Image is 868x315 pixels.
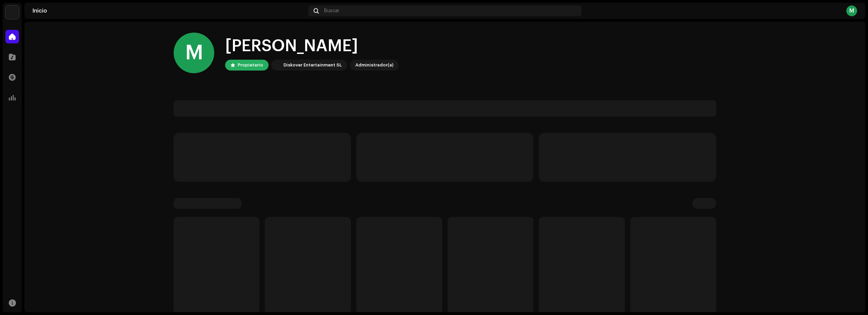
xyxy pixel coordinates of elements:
img: 297a105e-aa6c-4183-9ff4-27133c00f2e2 [273,61,281,69]
div: Administrador(a) [355,61,393,69]
div: M [846,5,857,16]
div: Diskover Entertainment SL [283,61,342,69]
img: 297a105e-aa6c-4183-9ff4-27133c00f2e2 [5,5,19,19]
div: Inicio [33,8,305,14]
div: [PERSON_NAME] [225,35,399,57]
div: Propietario [238,61,263,69]
span: Buscar [324,8,339,14]
div: M [174,33,214,73]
